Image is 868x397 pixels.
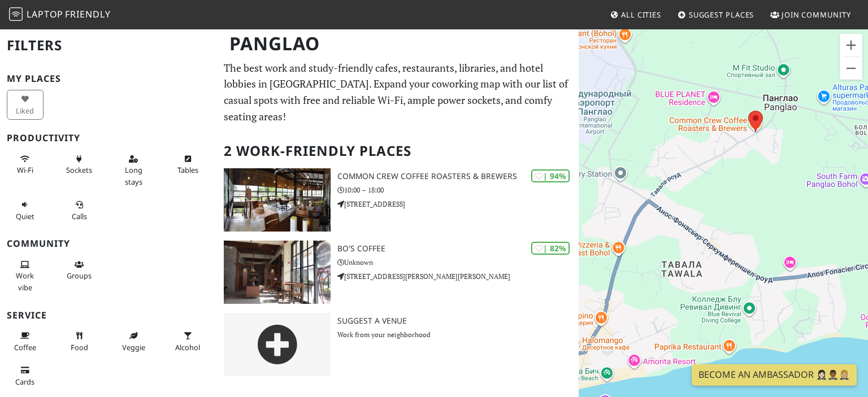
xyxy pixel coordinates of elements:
button: Alcohol [170,326,206,356]
span: Group tables [67,271,92,281]
h2: Filters [7,28,210,63]
button: Wi-Fi [7,150,44,180]
button: Увеличить [840,34,862,56]
a: Bo's Coffee | 82% Bo's Coffee Unknown [STREET_ADDRESS][PERSON_NAME][PERSON_NAME] [217,241,579,304]
button: Уменьшить [840,57,862,80]
p: [STREET_ADDRESS] [337,199,579,210]
button: Coffee [7,326,44,356]
span: Long stays [125,165,142,186]
span: Veggie [122,342,145,352]
span: Laptop [27,8,63,20]
a: Suggest a Venue Work from your neighborhood [217,313,579,376]
button: Groups [61,255,98,285]
button: Long stays [115,150,152,191]
h3: Common Crew Coffee Roasters & Brewers [337,172,579,181]
h3: Productivity [7,133,210,143]
h3: My Places [7,73,210,84]
div: | 82% [531,242,570,255]
span: Video/audio calls [72,211,87,221]
span: Join Community [782,10,851,20]
h3: Community [7,238,210,249]
a: Suggest Places [673,5,759,25]
a: Join Community [766,5,856,25]
button: Calls [61,195,98,225]
span: Coffee [14,342,36,352]
span: All Cities [621,10,661,20]
img: gray-place-d2bdb4477600e061c01bd816cc0f2ef0cfcb1ca9e3ad78868dd16fb2af073a21.png [224,313,331,376]
h2: 2 Work-Friendly Places [224,134,572,168]
h3: Bo's Coffee [337,244,579,254]
button: Tables [170,150,206,180]
button: Food [61,326,98,356]
span: Quiet [16,211,34,221]
button: Cards [7,361,44,391]
span: Friendly [65,8,110,20]
span: Alcohol [175,342,200,352]
p: [STREET_ADDRESS][PERSON_NAME][PERSON_NAME] [337,271,579,282]
h3: Service [7,310,210,321]
a: All Cities [605,5,666,25]
a: Common Crew Coffee Roasters & Brewers | 94% Common Crew Coffee Roasters & Brewers 10:00 – 18:00 [... [217,168,579,232]
span: Work-friendly tables [177,165,198,175]
span: Stable Wi-Fi [17,165,33,175]
div: | 94% [531,169,570,182]
a: LaptopFriendly LaptopFriendly [9,5,111,25]
img: LaptopFriendly [9,7,23,21]
img: Bo's Coffee [224,241,331,304]
span: Food [71,342,88,352]
h3: Suggest a Venue [337,316,579,326]
p: Unknown [337,257,579,268]
p: 10:00 – 18:00 [337,185,579,195]
p: The best work and study-friendly cafes, restaurants, libraries, and hotel lobbies in [GEOGRAPHIC_... [224,60,572,125]
span: People working [16,271,34,292]
button: Quiet [7,195,44,225]
span: Power sockets [66,165,92,175]
button: Veggie [115,326,152,356]
p: Work from your neighborhood [337,329,579,340]
img: Common Crew Coffee Roasters & Brewers [224,168,331,232]
button: Sockets [61,150,98,180]
h1: Panglao [220,28,576,59]
span: Suggest Places [689,10,754,20]
span: Credit cards [15,377,34,387]
button: Work vibe [7,255,44,296]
